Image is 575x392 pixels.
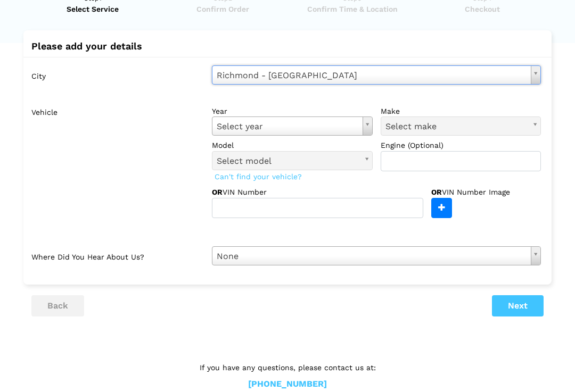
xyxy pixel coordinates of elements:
[212,188,223,197] strong: OR
[212,152,373,171] a: Select model
[212,106,373,117] label: year
[212,247,541,266] a: None
[381,117,541,136] a: Select make
[212,187,300,198] label: VIN Number
[217,155,358,169] span: Select model
[31,102,204,219] label: Vehicle
[31,296,84,317] button: back
[431,188,442,197] strong: OR
[212,66,541,85] a: Richmond - [GEOGRAPHIC_DATA]
[381,106,541,117] label: make
[217,120,358,134] span: Select year
[31,247,204,266] label: Where did you hear about us?
[120,362,455,374] p: If you have any questions, please contact us at:
[431,187,533,198] label: VIN Number Image
[421,4,544,15] span: Checkout
[31,41,544,52] h2: Please add your details
[385,120,527,134] span: Select make
[31,4,154,15] span: Select Service
[212,140,373,151] label: model
[217,69,527,83] span: Richmond - [GEOGRAPHIC_DATA]
[492,296,544,317] button: Next
[248,379,327,390] a: [PHONE_NUMBER]
[161,4,284,15] span: Confirm Order
[31,66,204,85] label: City
[217,250,527,264] span: None
[291,4,414,15] span: Confirm Time & Location
[381,140,541,151] label: Engine (Optional)
[212,170,305,184] span: Can't find your vehicle?
[212,117,373,136] a: Select year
